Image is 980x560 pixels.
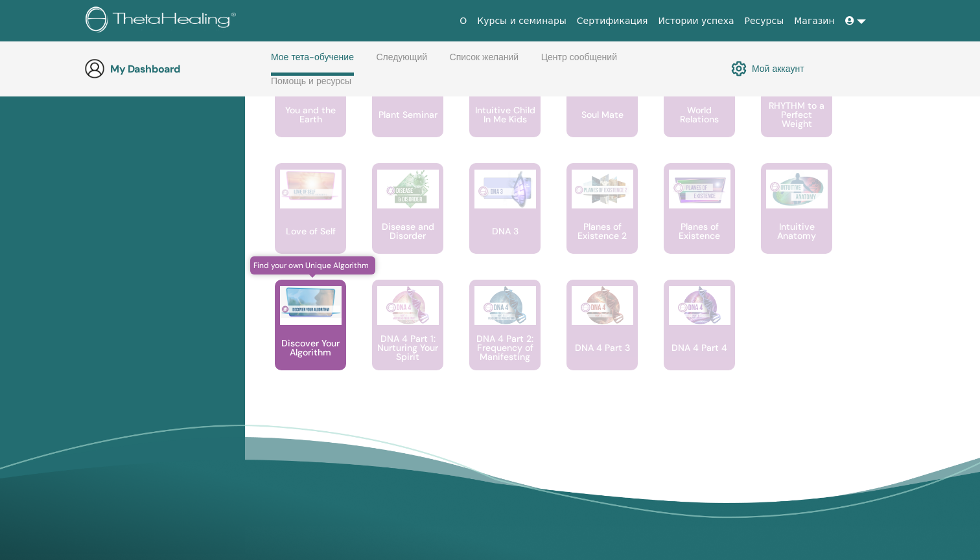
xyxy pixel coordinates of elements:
[376,52,427,73] a: Следующий
[570,343,635,352] p: DNA 4 Part 3
[454,9,472,33] a: О
[731,58,804,80] a: Мой аккаунт
[572,286,633,325] img: DNA 4 Part 3
[373,110,443,119] p: Plant Seminar
[664,47,735,163] a: World Relations World Relations
[450,52,519,73] a: Список желаний
[275,106,346,124] p: You and the Earth
[664,163,735,280] a: Planes of Existence Planes of Existence
[84,58,105,79] img: generic-user-icon.jpg
[669,286,730,325] img: DNA 4 Part 4
[280,286,342,318] img: Discover Your Algorithm
[740,9,789,33] a: Ресурсы
[280,170,342,201] img: Love of Self
[761,222,832,240] p: Intuitive Anatomy
[271,52,354,76] a: Мое тета-обучение
[474,170,536,208] img: DNA 3
[566,280,638,396] a: DNA 4 Part 3 DNA 4 Part 3
[110,63,240,75] h3: My Dashboard
[669,170,730,208] img: Planes of Existence
[271,76,351,96] a: Помощь и ресурсы
[761,163,832,280] a: Intuitive Anatomy Intuitive Anatomy
[666,343,732,352] p: DNA 4 Part 4
[541,52,617,73] a: Центр сообщений
[487,227,524,236] p: DNA 3
[576,110,629,119] p: Soul Mate
[664,280,735,396] a: DNA 4 Part 4 DNA 4 Part 4
[469,106,541,124] p: Intuitive Child In Me Kids
[664,106,735,124] p: World Relations
[572,170,633,208] img: Planes of Existence 2
[250,256,375,274] span: Find your own Unique Algorithm
[572,9,653,33] a: Сертификация
[566,47,638,163] a: Soul Mate Soul Mate
[377,286,439,325] img: DNA 4 Part 1: Nurturing Your Spirit
[789,9,839,33] a: Магазин
[761,101,832,128] p: RHYTHM to a Perfect Weight
[472,9,572,33] a: Курсы и семинары
[566,222,638,240] p: Planes of Existence 2
[275,163,346,280] a: Love of Self Love of Self
[664,222,735,240] p: Planes of Existence
[377,170,439,208] img: Disease and Disorder
[372,334,443,361] p: DNA 4 Part 1: Nurturing Your Spirit
[653,9,740,33] a: Истории успеха
[469,280,541,396] a: DNA 4 Part 2: Frequency of Manifesting DNA 4 Part 2: Frequency of Manifesting
[766,170,828,208] img: Intuitive Anatomy
[372,47,443,163] a: Plant Seminar Plant Seminar
[86,6,240,36] img: logo.png
[275,280,346,396] a: Find your own Unique Algorithm Discover Your Algorithm Discover Your Algorithm
[731,58,747,80] img: cog.svg
[372,222,443,240] p: Disease and Disorder
[275,47,346,163] a: You and the Earth You and the Earth
[275,339,346,357] p: Discover Your Algorithm
[372,280,443,396] a: DNA 4 Part 1: Nurturing Your Spirit DNA 4 Part 1: Nurturing Your Spirit
[761,47,832,163] a: RHYTHM to a Perfect Weight RHYTHM to a Perfect Weight
[372,163,443,280] a: Disease and Disorder Disease and Disorder
[469,47,541,163] a: Intuitive Child In Me Kids Intuitive Child In Me Kids
[566,163,638,280] a: Planes of Existence 2 Planes of Existence 2
[469,163,541,280] a: DNA 3 DNA 3
[474,286,536,325] img: DNA 4 Part 2: Frequency of Manifesting
[469,334,541,361] p: DNA 4 Part 2: Frequency of Manifesting
[281,227,341,236] p: Love of Self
